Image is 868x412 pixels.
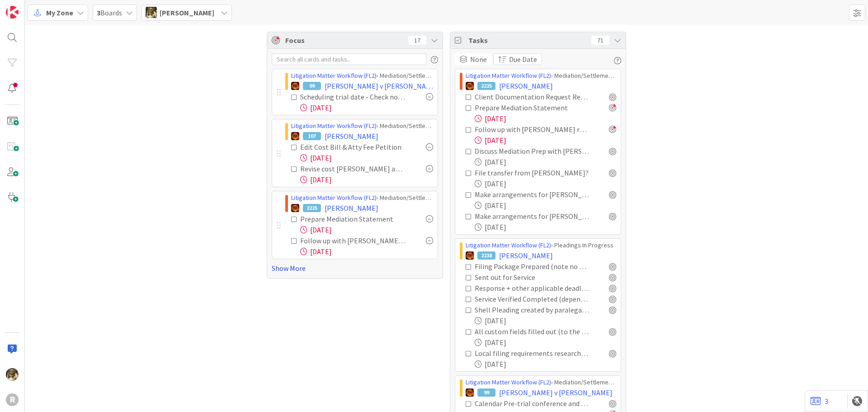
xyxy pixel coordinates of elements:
[475,283,589,294] div: Response + other applicable deadlines calendared
[477,251,495,260] div: 2238
[466,71,551,80] a: Litigation Matter Workflow (FL2)
[303,82,321,90] div: 99
[291,193,433,203] div: › Mediation/Settlement Queue
[475,113,616,124] div: [DATE]
[291,82,299,90] img: TR
[97,7,122,18] span: Boards
[466,241,616,250] div: › Pleadings In Progress
[475,222,616,232] div: [DATE]
[300,163,406,174] div: Revise cost [PERSON_NAME] and atty fee petition draft
[475,156,616,167] div: [DATE]
[493,53,542,65] button: Due Date
[291,132,299,140] img: TR
[291,194,377,202] a: Litigation Matter Workflow (FL2)
[475,135,616,146] div: [DATE]
[300,224,433,235] div: [DATE]
[325,203,378,213] span: [PERSON_NAME]
[475,91,589,102] div: Client Documentation Request Returned by Client + curated to Original Client Docs folder
[475,359,616,369] div: [DATE]
[499,387,613,398] span: [PERSON_NAME] v [PERSON_NAME]
[146,7,157,18] img: DG
[475,337,616,348] div: [DATE]
[6,393,19,406] div: R
[303,204,321,212] div: 2225
[325,131,378,142] span: [PERSON_NAME]
[6,368,19,381] img: DG
[475,304,589,315] div: Shell Pleading created by paralegal - In this instance, we have draft pleading from [PERSON_NAME].
[466,251,474,260] img: TR
[475,124,589,135] div: Follow up with [PERSON_NAME] re discovery
[509,54,537,65] span: Due Date
[291,122,377,130] a: Litigation Matter Workflow (FL2)
[303,132,321,140] div: 107
[475,178,616,189] div: [DATE]
[466,378,616,387] div: › Mediation/Settlement in Progress
[466,71,616,81] div: › Mediation/Settlement Queue
[475,146,589,156] div: Discuss Mediation Prep with [PERSON_NAME]
[97,8,100,17] b: 3
[477,388,495,397] div: 99
[475,167,589,178] div: File transfer from [PERSON_NAME]?
[291,121,433,131] div: › Mediation/Settlement in Progress
[499,81,553,91] span: [PERSON_NAME]
[475,315,616,326] div: [DATE]
[291,71,377,80] a: Litigation Matter Workflow (FL2)
[6,6,19,19] img: Visit kanbanzone.com
[300,213,406,224] div: Prepare Mediation Statement
[272,263,438,274] a: Show More
[477,82,495,90] div: 2225
[475,348,589,359] div: Local filing requirements researched from County SLR + Noted in applicable places
[466,388,474,397] img: TR
[466,241,551,249] a: Litigation Matter Workflow (FL2)
[272,53,426,65] input: Search all cards and tasks...
[475,189,589,200] div: Make arrangements for [PERSON_NAME] to have a place to stay in [GEOGRAPHIC_DATA] for Attorney fee...
[475,102,585,113] div: Prepare Mediation Statement
[300,102,433,113] div: [DATE]
[291,204,299,212] img: TR
[285,35,401,46] span: Focus
[291,71,433,81] div: › Mediation/Settlement in Progress
[475,211,589,222] div: Make arrangements for [PERSON_NAME] to have a place to stay a head of trial on [DATE]
[475,272,568,283] div: Sent out for Service
[475,398,589,409] div: Calendar Pre-trial conference and pre-trial motion deadlines.
[470,54,487,65] span: None
[475,261,589,272] div: Filing Package Prepared (note no of copies, cover sheet, etc.) + Filing Fee Noted
[475,200,616,211] div: [DATE]
[475,294,589,304] div: Service Verified Completed (depends on service method)
[300,152,433,163] div: [DATE]
[46,7,73,18] span: My Zone
[300,174,433,185] div: [DATE]
[300,246,433,257] div: [DATE]
[475,326,589,337] div: All custom fields filled out (to the greatest extent possible)
[466,378,551,386] a: Litigation Matter Workflow (FL2)
[325,81,433,91] span: [PERSON_NAME] v [PERSON_NAME]
[499,250,553,261] span: [PERSON_NAME]
[160,7,214,18] span: [PERSON_NAME]
[300,91,406,102] div: Scheduling trial date - Check notice
[300,142,406,152] div: Edit Cost Bill & Atty Fee Petition
[811,396,828,407] a: 3
[466,82,474,90] img: TR
[591,36,609,45] div: 71
[468,35,587,46] span: Tasks
[300,235,406,246] div: Follow up with [PERSON_NAME] re discovery
[408,36,426,45] div: 17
